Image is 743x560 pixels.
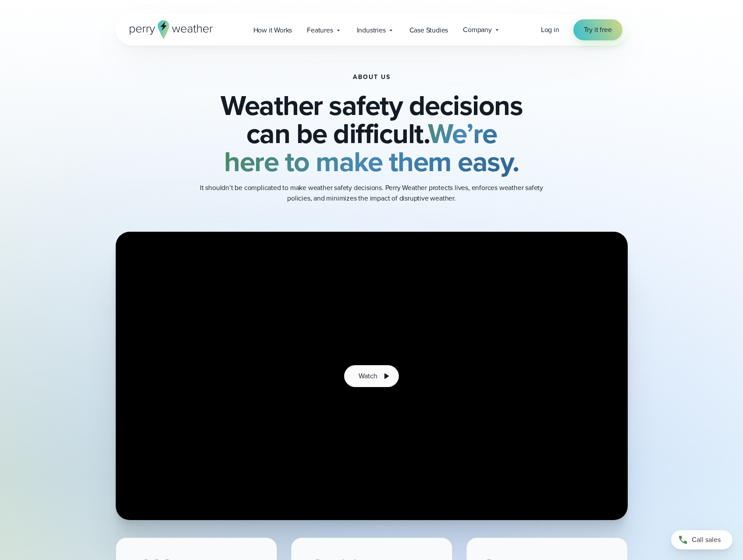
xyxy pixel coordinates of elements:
[402,21,456,39] a: Case Studies
[224,113,519,182] strong: We’re here to make them easy.
[359,371,377,381] span: Watch
[353,74,391,81] h1: About Us
[541,25,559,35] a: Log in
[463,25,492,35] span: Company
[573,19,622,40] a: Try it free
[671,530,732,549] a: Call sales
[584,25,612,35] span: Try it free
[344,365,398,387] button: Watch
[196,183,547,204] p: It shouldn’t be complicated to make weather safety decisions. Perry Weather protects lives, enfor...
[541,25,559,35] span: Log in
[246,21,300,39] a: How it Works
[160,91,584,176] h2: Weather safety decisions can be difficult.
[357,25,386,36] span: Industries
[692,535,721,545] span: Call sales
[307,25,333,36] span: Features
[409,25,448,36] span: Case Studies
[253,25,292,36] span: How it Works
